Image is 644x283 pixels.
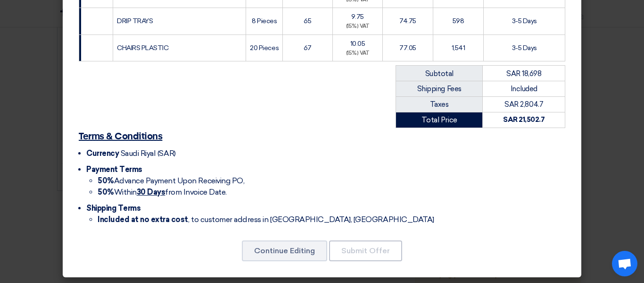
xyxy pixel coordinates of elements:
[453,17,464,25] font: 598
[329,240,402,261] button: Submit Offer
[188,215,434,224] font: , to customer address in [GEOGRAPHIC_DATA], [GEOGRAPHIC_DATA]
[117,17,153,25] font: DRIP TRAYS
[399,17,416,25] font: 74.75
[114,188,137,197] font: Within
[506,69,541,78] font: SAR 18,698
[137,188,165,197] font: 30 Days
[503,115,545,124] font: SAR 21,502.7
[117,44,168,52] font: CHAIRS PLASTIC
[254,246,315,255] font: Continue Editing
[86,149,119,158] font: Currency
[612,251,637,276] div: Open chat
[98,215,188,224] font: Included at no extra cost
[98,188,114,197] font: 50%
[504,100,543,109] font: SAR 2,804.7
[79,132,162,141] font: Terms & Conditions
[86,204,140,213] font: Shipping Terms
[86,165,142,174] font: Payment Terms
[346,50,370,56] font: (15%) VAT
[511,85,537,93] font: Included
[121,149,176,158] font: Saudi Riyal (SAR)
[399,44,416,52] font: 77.05
[304,44,312,52] font: 67
[165,188,226,197] font: from Invoice Date.
[242,240,327,261] button: Continue Editing
[350,40,365,48] font: 10.05
[252,17,277,25] font: 8 Pieces
[512,17,537,25] font: 3-5 Days
[351,13,364,21] font: 9.75
[114,176,245,185] font: Advance Payment Upon Receiving PO,
[417,85,462,93] font: Shipping Fees
[346,23,370,29] font: (15%) VAT
[421,116,457,124] font: Total Price
[341,246,390,255] font: Submit Offer
[98,176,114,185] font: 50%
[425,69,454,78] font: Subtotal
[430,100,449,109] font: Taxes
[512,44,537,52] font: 3-5 Days
[452,44,465,52] font: 1,541
[304,17,311,25] font: 65
[250,44,279,52] font: 20 Pieces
